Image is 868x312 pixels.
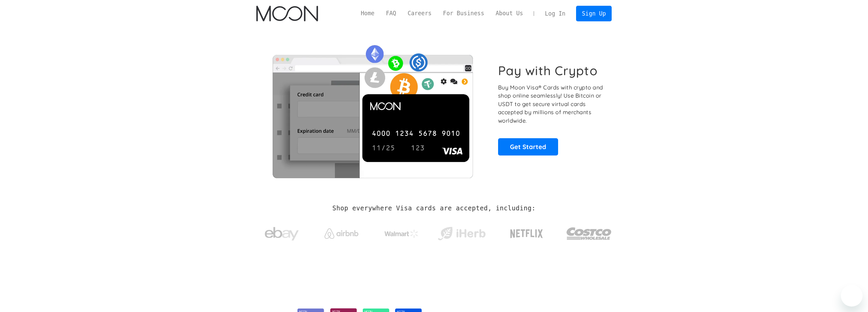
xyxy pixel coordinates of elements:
[498,63,598,78] h1: Pay with Crypto
[498,138,558,155] a: Get Started
[498,83,604,125] p: Buy Moon Visa® Cards with crypto and shop online seamlessly! Use Bitcoin or USDT to get secure vi...
[402,9,437,18] a: Careers
[316,222,367,242] a: Airbnb
[576,6,611,21] a: Sign Up
[490,9,529,18] a: About Us
[265,223,299,245] img: ebay
[566,214,612,250] a: Costco
[496,219,557,246] a: Netflix
[437,9,490,18] a: For Business
[332,205,535,212] h2: Shop everywhere Visa cards are accepted, including:
[324,228,358,239] img: Airbnb
[436,225,487,243] img: iHerb
[841,285,863,307] iframe: Button to launch messaging window
[256,216,307,248] a: ebay
[355,9,380,18] a: Home
[256,40,489,178] img: Moon Cards let you spend your crypto anywhere Visa is accepted.
[510,225,544,242] img: Netflix
[256,6,318,21] img: Moon Logo
[436,218,487,246] a: iHerb
[539,6,571,21] a: Log In
[256,6,318,21] a: home
[566,221,612,246] img: Costco
[384,230,418,238] img: Walmart
[380,9,402,18] a: FAQ
[376,223,427,241] a: Walmart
